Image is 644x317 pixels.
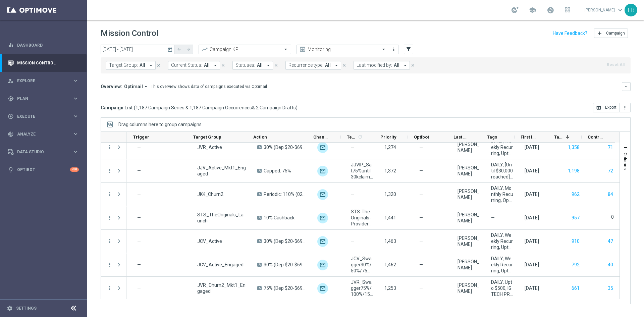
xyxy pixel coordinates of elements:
[458,282,480,294] div: Elaine Pillay
[166,45,174,55] button: today
[101,253,126,277] div: Press SPACE to select this row.
[351,144,355,150] span: —
[148,62,154,68] i: arrow_drop_down
[107,215,113,221] i: more_vert
[317,283,328,294] div: Optimail
[622,82,631,91] button: keyboard_arrow_down
[458,259,480,271] div: Elaine Pillay
[168,61,220,70] button: Current Status: All arrow_drop_down
[107,238,113,244] button: more_vert
[8,131,14,137] i: track_changes
[264,262,306,268] span: 30% (Dep $20-$69) / 50% (Dep $70-$149) / 75% (Dep $150-$700)
[137,215,141,220] span: —
[156,62,162,69] button: close
[317,236,328,247] div: Email
[571,237,580,246] button: 910
[17,79,72,83] span: Explore
[257,239,262,243] span: A
[70,167,79,172] div: +10
[137,192,141,197] span: —
[419,285,423,291] span: —
[53,206,620,230] div: Press SPACE to select this row.
[53,277,620,300] div: Press SPACE to select this row.
[107,168,113,174] button: more_vert
[109,62,138,68] span: Target Group:
[458,212,480,224] div: Emile Bredenkamp
[296,105,298,111] span: )
[197,165,246,177] span: JJV_Active_Mkt1_Engaged
[197,212,246,224] span: STS_TheOriginals_Launch
[264,238,306,244] span: 30% (Dep $20-$69) / 50% (Dep $70-$149) / 75% (Dep $150-$700)
[7,305,13,311] i: settings
[17,132,72,136] span: Analyze
[351,162,373,180] span: JJVIP_Sat75%until30kclaim-Snip-Igtech-MKT1-ONLY-11-10-2025
[201,46,208,53] i: trending_up
[384,192,396,197] span: 1,320
[419,262,423,268] span: —
[8,149,72,155] div: Data Studio
[53,136,620,159] div: Press SPACE to select this row.
[264,168,291,174] span: Capped: 75%
[525,168,539,174] div: 11 Oct 2025, Saturday
[313,135,329,140] span: Channel
[384,145,396,150] span: 1,274
[7,131,79,137] div: track_changes Analyze keyboard_arrow_right
[584,5,625,15] a: [PERSON_NAME]keyboard_arrow_down
[354,61,410,70] button: Last modified by: All arrow_drop_down
[101,277,126,300] div: Press SPACE to select this row.
[525,262,539,268] div: 11 Oct 2025, Saturday
[384,239,396,244] span: 1,463
[106,61,156,70] button: Target Group: All arrow_drop_down
[521,135,537,140] span: First in Range
[122,84,151,90] button: Optimail arrow_drop_down
[453,135,470,140] span: Last Modified By
[317,166,328,176] img: Optimail
[107,144,113,150] button: more_vert
[7,43,79,48] div: equalizer Dashboard
[571,284,580,293] button: 661
[491,256,513,274] span: DAILY, Weekly Recurring, Upto $500
[8,42,14,48] i: equalizer
[8,78,72,84] div: Explore
[264,215,294,221] span: 10% Cashback
[53,230,620,253] div: Press SPACE to select this row.
[101,136,126,159] div: Press SPACE to select this row.
[8,96,14,102] i: gps_fixed
[143,84,149,90] i: arrow_drop_down
[257,192,262,196] span: A
[118,122,202,127] span: Drag columns here to group campaigns
[8,167,14,173] i: lightbulb
[525,144,539,150] div: 11 Oct 2025, Saturday
[317,189,328,200] div: Email
[419,238,423,244] span: —
[7,60,79,66] button: Mission Control
[7,78,79,84] button: person_search Explore keyboard_arrow_right
[402,62,408,68] i: arrow_drop_down
[7,167,79,172] div: lightbulb Optibot +10
[107,262,113,268] button: more_vert
[107,191,113,197] i: more_vert
[72,149,79,155] i: keyboard_arrow_right
[458,188,480,200] div: Elaine Pillay
[357,62,392,68] span: Last modified by:
[487,135,497,140] span: Tags
[607,261,614,269] button: 40
[419,168,423,174] span: —
[299,46,306,53] i: preview
[136,105,252,111] span: 1,187 Campaign Series & 1,187 Campaign Occurrences
[212,62,218,68] i: arrow_drop_down
[137,239,141,244] span: —
[7,114,79,119] div: play_circle_outline Execute keyboard_arrow_right
[151,84,267,90] div: This overview shows data of campaigns executed via Optimail
[567,143,580,152] button: 1,358
[342,63,346,68] i: close
[186,47,191,52] i: arrow_forward
[606,31,625,36] span: Campaign
[553,31,587,36] input: Have Feedback?
[317,142,328,153] img: Email
[525,215,539,221] div: 11 Oct 2025, Saturday
[571,214,580,222] button: 957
